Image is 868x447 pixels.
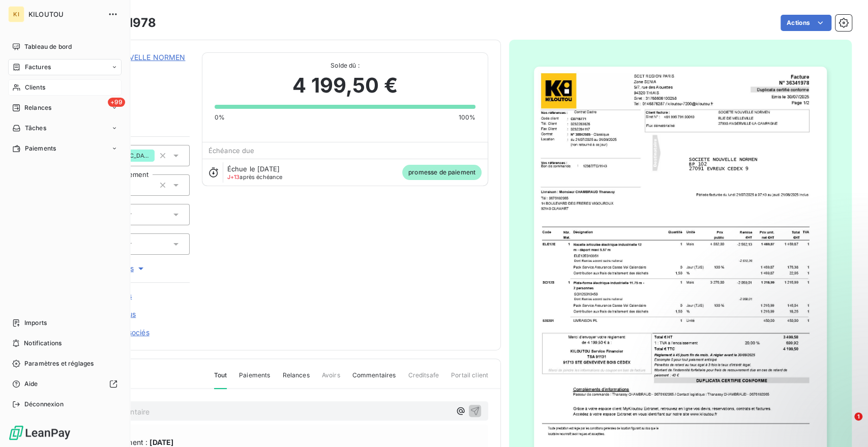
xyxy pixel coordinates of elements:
[214,371,227,389] span: Tout
[8,6,24,22] div: KI
[25,144,56,153] span: Paiements
[25,83,45,92] span: Clients
[24,379,38,389] span: Aide
[833,412,858,437] iframe: Intercom live chat
[227,165,280,173] span: Échue le [DATE]
[108,98,125,107] span: +99
[80,65,190,73] span: W2465334
[208,146,255,155] span: Échéance due
[352,371,396,388] span: Commentaires
[292,70,398,101] span: 4 199,50 €
[451,371,488,388] span: Portail client
[239,371,270,388] span: Paiements
[322,371,340,388] span: Avoirs
[8,425,71,441] img: Logo LeanPay
[28,10,102,18] span: KILOUTOU
[24,318,47,327] span: Imports
[854,412,862,421] span: 1
[282,371,309,388] span: Relances
[458,113,475,122] span: 100%
[408,371,439,388] span: Creditsafe
[665,348,868,420] iframe: Intercom notifications message
[227,174,283,180] span: après échéance
[781,15,831,31] button: Actions
[24,339,62,348] span: Notifications
[8,376,122,392] a: Aide
[24,400,64,409] span: Déconnexion
[227,173,240,181] span: J+13
[215,113,225,122] span: 0%
[24,359,94,368] span: Paramètres et réglages
[24,42,72,51] span: Tableau de bord
[215,61,475,70] span: Solde dû :
[80,53,185,62] a: SOCIETE NOUVELLE NORMEN
[25,63,51,72] span: Factures
[25,124,46,133] span: Tâches
[402,165,482,180] span: promesse de paiement
[24,103,51,112] span: Relances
